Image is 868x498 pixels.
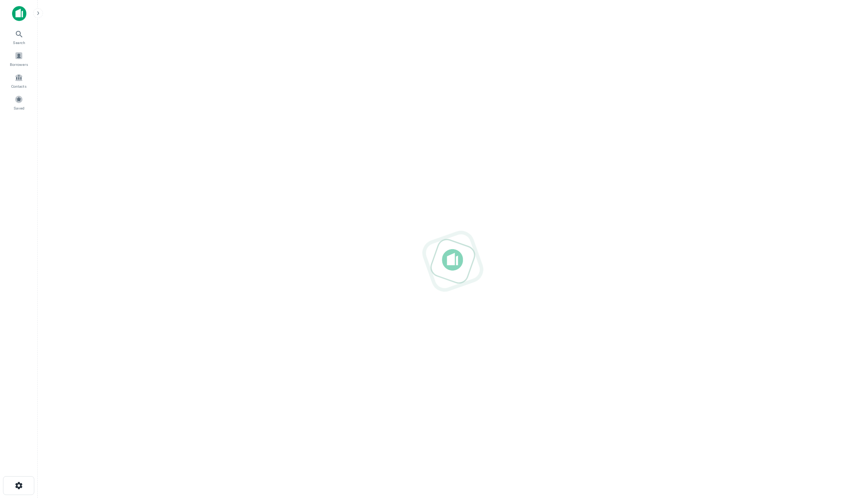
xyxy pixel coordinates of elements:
a: Borrowers [2,49,35,69]
span: Borrowers [10,61,28,67]
a: Saved [2,92,35,113]
span: Search [13,40,25,46]
a: Search [2,27,35,47]
a: Contacts [2,70,35,91]
span: Saved [14,105,24,111]
span: Contacts [11,83,26,89]
iframe: Chat Widget [830,438,868,474]
img: capitalize-icon.png [12,6,26,21]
